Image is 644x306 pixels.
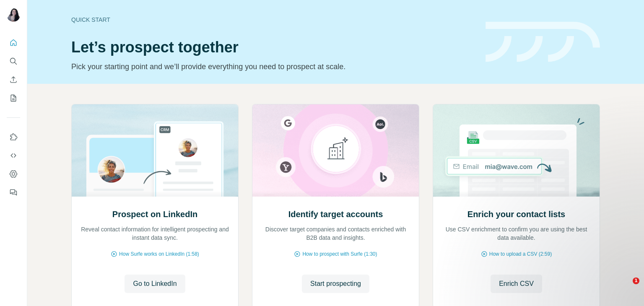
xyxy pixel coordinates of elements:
button: Enrich CSV [491,275,542,293]
img: Enrich your contact lists [433,104,600,197]
button: Use Surfe on LinkedIn [7,130,20,145]
h2: Identify target accounts [288,208,383,220]
span: Enrich CSV [499,279,534,289]
p: Pick your starting point and we’ll provide everything you need to prospect at scale. [71,61,475,73]
p: Discover target companies and contacts enriched with B2B data and insights. [261,225,410,242]
button: Enrich CSV [7,72,20,87]
p: Use CSV enrichment to confirm you are using the best data available. [441,225,591,242]
button: Search [7,54,20,69]
button: Dashboard [7,166,20,182]
button: Use Surfe API [7,148,20,163]
button: My lists [7,91,20,106]
p: Reveal contact information for intelligent prospecting and instant data sync. [80,225,230,242]
iframe: Intercom live chat [615,277,636,298]
img: Avatar [7,8,20,22]
button: Start prospecting [302,275,369,293]
h2: Enrich your contact lists [467,208,565,220]
span: How Surfe works on LinkedIn (1:58) [119,250,199,258]
span: 1 [633,277,639,284]
button: Feedback [7,185,20,200]
img: banner [486,22,600,62]
div: Quick start [71,16,475,24]
img: Identify target accounts [252,104,419,197]
img: Prospect on LinkedIn [71,104,239,197]
button: Quick start [7,35,20,50]
h1: Let’s prospect together [71,39,475,56]
span: Start prospecting [310,279,361,289]
button: Go to LinkedIn [125,275,185,293]
span: Go to LinkedIn [133,279,177,289]
h2: Prospect on LinkedIn [112,208,197,220]
span: How to prospect with Surfe (1:30) [302,250,377,258]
